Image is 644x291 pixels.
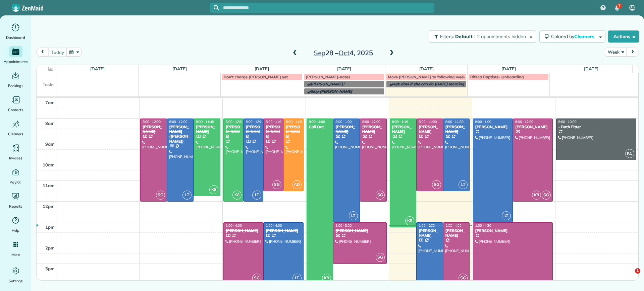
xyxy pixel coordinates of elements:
[335,228,384,233] div: [PERSON_NAME]
[43,162,55,167] span: 10am
[429,30,536,43] button: Filters: Default | 2 appointments hidden
[459,274,468,283] span: SG
[610,1,624,15] div: 7 unread notifications
[635,268,640,274] span: 1
[196,125,218,134] div: [PERSON_NAME]
[362,125,385,134] div: [PERSON_NAME]
[349,211,358,220] span: LT
[306,74,350,79] span: [PERSON_NAME]-notes
[12,227,20,234] span: Help
[475,125,511,129] div: [PERSON_NAME]
[515,120,533,124] span: 8:00 - 12:00
[455,33,473,40] span: Default
[3,215,29,234] a: Help
[625,149,634,158] span: KC
[335,125,358,134] div: [PERSON_NAME]
[376,253,385,262] span: SG
[9,203,22,210] span: Reports
[440,33,454,40] span: Filters:
[8,82,23,89] span: Bookings
[143,120,161,124] span: 8:00 - 12:00
[418,228,441,238] div: [PERSON_NAME]
[45,141,55,147] span: 9am
[266,223,282,228] span: 1:00 - 4:00
[265,228,301,233] div: [PERSON_NAME]
[172,66,187,71] a: [DATE]
[255,66,269,71] a: [DATE]
[337,66,352,71] a: [DATE]
[618,3,621,9] span: 7
[626,48,639,57] button: next
[3,94,29,113] a: Contacts
[3,46,29,65] a: Appointments
[470,74,524,79] span: Rifeca Baptiste- Onboarding
[539,30,605,43] button: Colored byCleaners
[285,125,302,139] div: [PERSON_NAME]
[426,30,536,43] a: Filters: Default | 2 appointments hidden
[266,120,284,124] span: 8:00 - 11:30
[388,74,466,79] span: Move [PERSON_NAME] to following week
[232,191,241,200] span: K8
[225,125,241,139] div: [PERSON_NAME]
[45,100,55,105] span: 7am
[10,179,22,186] span: Payroll
[169,120,187,124] span: 8:00 - 12:00
[515,125,551,129] div: [PERSON_NAME]
[3,266,29,284] a: Settings
[252,274,261,283] span: SG
[45,245,55,250] span: 2pm
[301,49,385,57] h2: 28 – 4, 2025
[338,49,350,57] span: Oct
[502,211,511,220] span: LT
[362,120,380,124] span: 8:00 - 12:00
[226,120,244,124] span: 8:00 - 12:00
[246,125,262,139] div: [PERSON_NAME]
[311,81,345,86] span: [PERSON_NAME]?
[196,120,214,124] span: 8:00 - 11:45
[90,66,105,71] a: [DATE]
[393,81,464,86] span: Ask davi if she can do [DATE] Morning
[459,180,468,189] span: LT
[3,22,29,41] a: Dashboard
[445,223,462,228] span: 1:00 - 4:00
[501,66,516,71] a: [DATE]
[45,266,55,271] span: 3pm
[286,120,304,124] span: 8:00 - 11:30
[223,74,288,79] span: Don't charge [PERSON_NAME] yet
[3,119,29,137] a: Cleaners
[376,191,385,200] span: SG
[3,143,29,161] a: Invoices
[475,228,551,233] div: [PERSON_NAME]
[335,223,352,228] span: 1:00 - 3:00
[558,125,634,129] div: - Bath Fitter
[574,33,596,40] span: Cleaners
[169,125,192,144] div: [PERSON_NAME] ([PERSON_NAME])
[214,5,219,10] svg: Focus search
[558,120,577,124] span: 8:00 - 10:00
[3,70,29,89] a: Bookings
[36,48,49,57] button: prev
[474,33,526,40] span: | 2 appointments hidden
[532,191,541,200] span: K8
[3,167,29,186] a: Payroll
[11,251,20,258] span: More
[309,120,325,124] span: 8:00 - 4:00
[551,33,597,40] span: Colored by
[445,125,468,134] div: [PERSON_NAME]
[3,191,29,210] a: Reports
[322,274,331,283] span: K8
[156,191,165,200] span: SG
[309,125,331,129] div: Call Out
[432,180,441,189] span: SG
[621,268,637,284] iframe: Intercom live chat
[6,34,25,41] span: Dashboard
[9,278,23,284] span: Settings
[605,48,627,57] button: Week
[252,191,261,200] span: LT
[48,48,67,57] button: today
[142,125,165,134] div: [PERSON_NAME]
[226,223,242,228] span: 1:00 - 4:00
[445,228,468,238] div: [PERSON_NAME]
[419,223,435,228] span: 1:00 - 4:30
[272,180,281,189] span: SG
